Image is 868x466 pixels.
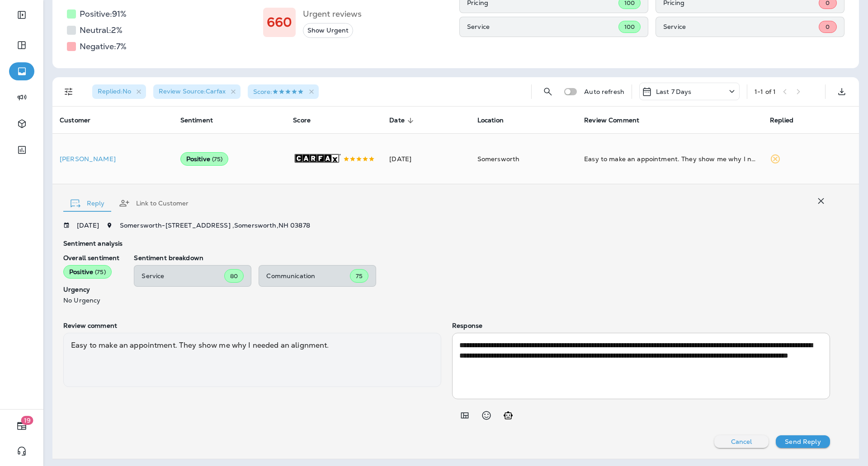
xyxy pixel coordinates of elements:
[389,116,405,124] span: Date
[539,83,557,101] button: Search Reviews
[60,116,102,125] span: Customer
[63,240,830,247] p: Sentiment analysis
[95,268,106,276] span: ( 75 )
[452,322,830,329] p: Response
[180,116,213,124] span: Sentiment
[584,116,639,124] span: Review Comment
[785,438,821,445] p: Send Reply
[770,116,793,124] span: Replied
[584,88,624,95] p: Auto refresh
[624,23,635,31] span: 100
[180,116,225,125] span: Sentiment
[833,83,851,101] button: Export as CSV
[230,272,238,280] span: 80
[663,23,819,30] p: Service
[63,333,441,387] div: Easy to make an appointment. They show me why I needed an alignment.
[212,155,223,163] span: ( 75 )
[467,23,618,30] p: Service
[142,272,224,280] p: Service
[714,435,769,448] button: Cancel
[9,6,34,24] button: Expand Sidebar
[389,116,416,125] span: Date
[63,322,441,329] p: Review comment
[80,39,127,54] h5: Negative: 7 %
[248,84,319,99] div: Score:5 Stars
[456,406,474,424] button: Add in a premade template
[21,416,33,425] span: 19
[112,187,196,219] button: Link to Customer
[731,438,752,445] p: Cancel
[60,155,166,163] div: Click to view Customer Drawer
[63,265,112,279] div: Positive
[63,254,119,261] p: Overall sentiment
[80,23,123,37] h5: Neutral: 2 %
[303,23,353,38] button: Show Urgent
[656,88,692,95] p: Last 7 Days
[98,87,131,95] span: Replied : No
[134,254,830,261] p: Sentiment breakdown
[9,417,34,435] button: 19
[60,116,90,124] span: Customer
[63,297,119,304] p: No Urgency
[60,83,78,101] button: Filters
[180,152,229,166] div: Positive
[267,15,292,30] h1: 660
[159,87,226,95] span: Review Source : Carfax
[477,155,520,163] span: Somersworth
[755,88,776,95] div: 1 - 1 of 1
[266,272,350,280] p: Communication
[770,116,805,125] span: Replied
[382,134,470,184] td: [DATE]
[77,222,99,229] p: [DATE]
[477,116,504,124] span: Location
[60,155,166,163] p: [PERSON_NAME]
[253,88,304,96] span: Score :
[120,221,310,229] span: Somersworth - [STREET_ADDRESS] , Somersworth , NH 03878
[303,7,362,21] h5: Urgent reviews
[584,116,651,125] span: Review Comment
[63,286,119,293] p: Urgency
[356,272,363,280] span: 75
[776,435,830,448] button: Send Reply
[584,154,755,163] div: Easy to make an appointment. They show me why I needed an alignment.
[153,84,241,99] div: Review Source:Carfax
[826,23,830,31] span: 0
[499,406,517,424] button: Generate AI response
[80,7,127,21] h5: Positive: 91 %
[477,406,495,424] button: Select an emoji
[63,187,112,219] button: Reply
[293,116,311,124] span: Score
[92,84,146,99] div: Replied:No
[293,116,322,125] span: Score
[477,116,515,125] span: Location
